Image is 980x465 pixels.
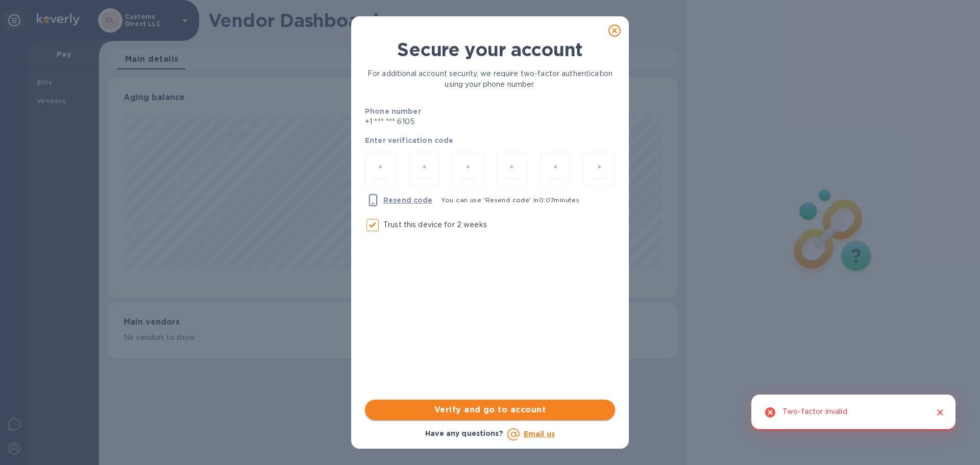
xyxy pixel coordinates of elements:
[383,196,433,204] u: Resend code
[524,430,555,438] a: Email us
[782,403,847,422] div: Two-factor invalid
[441,196,580,204] span: You can use 'Resend code' in 0 : 07 minutes
[365,135,615,145] p: Enter verification code
[373,404,607,416] span: Verify and go to account
[365,39,615,60] h1: Secure your account
[425,429,503,437] b: Have any questions?
[365,68,615,90] p: For additional account security, we require two-factor authentication using your phone number.
[365,107,421,115] b: Phone number
[383,219,487,230] p: Trust this device for 2 weeks
[934,406,947,419] button: Close
[365,400,615,420] button: Verify and go to account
